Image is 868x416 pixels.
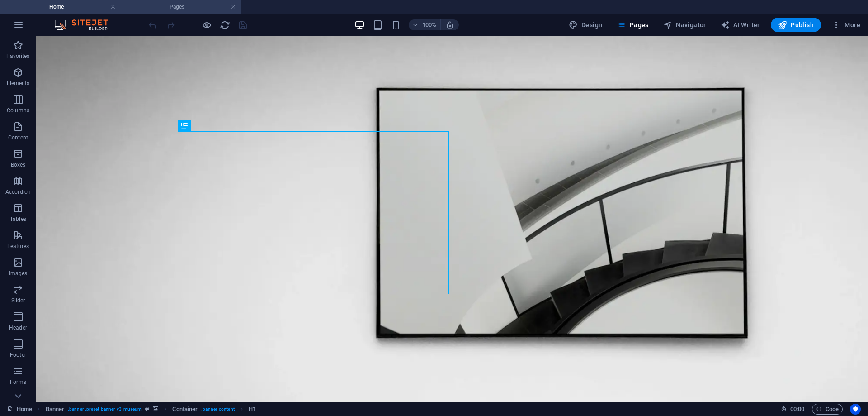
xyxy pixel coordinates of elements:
[201,404,234,415] span: . banner-content
[68,404,142,415] span: . banner .preset-banner-v3-museum
[617,20,648,29] span: Pages
[6,53,29,60] p: Favorites
[409,19,441,30] button: 100%
[11,161,26,168] p: Boxes
[11,297,25,304] p: Slider
[422,19,437,30] h6: 100%
[46,404,65,415] span: Click to select. Double-click to edit
[7,404,32,415] a: Click to cancel selection. Double-click to open Pages
[850,404,861,415] button: Usercentrics
[7,243,29,250] p: Features
[613,18,652,32] button: Pages
[812,404,843,415] button: Code
[717,18,764,32] button: AI Writer
[10,351,26,359] p: Footer
[172,404,198,415] span: Click to select. Double-click to edit
[7,80,30,87] p: Elements
[790,404,804,415] span: 00 00
[249,404,256,415] span: Click to select. Double-click to edit
[663,20,706,29] span: Navigator
[201,19,212,30] button: Click here to leave preview mode and continue editing
[797,406,798,412] span: :
[832,20,860,29] span: More
[778,20,814,29] span: Publish
[660,18,710,32] button: Navigator
[816,404,839,415] span: Code
[8,134,28,141] p: Content
[569,20,603,29] span: Design
[219,19,230,30] button: reload
[10,215,26,223] p: Tables
[446,21,454,29] i: On resize automatically adjust zoom level to fit chosen device.
[153,406,158,411] i: This element contains a background
[220,20,230,30] i: Reload page
[565,18,606,32] button: Design
[721,20,760,29] span: AI Writer
[781,404,805,415] h6: Session time
[9,324,27,331] p: Header
[120,2,241,12] h4: Pages
[10,378,26,386] p: Forms
[145,406,149,411] i: This element is a customizable preset
[771,18,821,32] button: Publish
[565,18,606,32] div: Design (Ctrl+Alt+Y)
[7,107,29,114] p: Columns
[5,188,31,196] p: Accordion
[46,404,256,415] nav: breadcrumb
[52,19,120,30] img: Editor Logo
[828,18,864,32] button: More
[9,270,28,277] p: Images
